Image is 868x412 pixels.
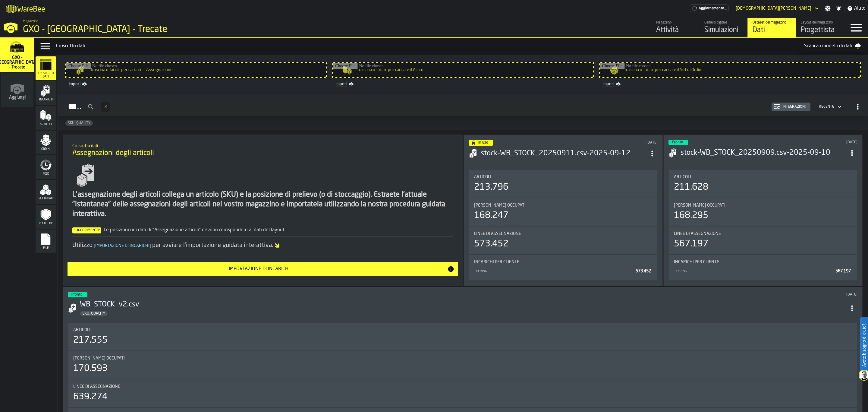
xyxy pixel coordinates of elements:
[56,43,799,50] div: Cruscotto dati
[469,169,658,281] section: card-AssignmentDashboardCard
[674,182,708,193] div: 211.628
[73,384,120,389] span: Linee di assegnazione
[674,203,852,208] div: Title
[600,81,860,88] a: link-to-/wh/i/7274009e-5361-4e21-8e36-7045ee840609/import/orders/
[68,379,857,407] div: stat-Linee di assegnazione
[475,269,633,273] div: KERING
[72,190,453,219] div: L'assegnazione degli articoli collega un articolo (SKU) e la posizione di prelievo (o di stoccagg...
[474,231,521,236] span: Linee di assegnazione
[668,140,688,145] div: status-3 2
[80,312,108,316] span: SKU_QUALITY
[63,135,463,286] div: ItemListCard-
[796,18,844,37] a: link-to-/wh/i/7274009e-5361-4e21-8e36-7045ee840609/designer
[0,38,34,73] a: link-to-/wh/i/7274009e-5361-4e21-8e36-7045ee840609/simulations
[844,5,868,12] label: button-toggle-Aiuto
[674,231,721,236] span: Linee di assegnazione
[23,24,186,35] div: GXO - [GEOGRAPHIC_DATA] - Trecate
[674,260,852,265] div: Title
[474,267,652,275] div: StatList-item-KERING
[854,5,866,12] span: Aiuto
[36,98,56,101] span: Incarichi
[73,391,108,402] div: 639.274
[675,269,833,273] div: KERING
[474,203,526,208] span: [PERSON_NAME] occupati
[474,210,508,221] div: 168.247
[36,222,56,225] span: Politiche
[68,292,87,297] div: status-3 2
[36,246,56,250] span: File
[481,149,647,158] h3: stock-WB_STOCK_20250911.csv-2025-09-12
[474,260,652,265] div: Title
[656,25,694,35] div: Attività
[73,384,852,389] div: Title
[663,135,863,286] div: ItemListCard-DashboardItemContainer
[469,140,493,146] div: status-4 2
[704,21,743,25] div: Gemello digitale
[469,255,657,280] div: stat-Incarichi per cliente
[36,230,56,254] li: menu File
[36,197,56,200] span: Set di dati
[72,227,101,233] span: Suggerimento:
[801,25,839,35] div: Progettista
[72,148,154,158] span: Assegnazioni degli articoli
[66,63,326,77] input: Trascina o fai clic per caricare il Assegnazione
[681,148,847,158] h3: stock-WB_STOCK_20250909.csv-2025-09-10
[58,95,868,116] h2: button-Incarichi
[672,141,683,144] span: Pronto
[844,18,868,37] label: button-toggle-Menu
[690,5,728,12] div: Abbonamento al menu
[80,300,847,309] h3: WB_STOCK_v2.csv
[674,175,691,179] span: Articoli
[819,105,834,109] div: DropdownMenuValue-4
[73,363,108,374] div: 170.593
[816,103,843,110] div: DropdownMenuValue-4
[93,244,152,248] span: Importazione di incarichi
[36,56,56,81] li: menu Cruscotto dati
[474,175,652,179] div: Title
[736,6,811,11] div: DropdownMenuValue-Matteo Cultrera
[36,81,56,105] li: menu Incarichi
[68,262,458,276] button: button-Importazione di incarichi
[65,121,93,125] span: SKU_QUALITY
[669,227,857,254] div: stat-Linee di assegnazione
[72,227,453,234] div: Le posizioni nei dati di "Assegnazione articoli" devono corrispondere ai dati del layout.
[674,267,852,275] div: StatList-item-KERING
[474,175,491,179] span: Articoli
[474,260,519,265] span: Incarichi per cliente
[72,142,453,148] h2: Sub Title
[473,293,857,297] div: Updated: 11/07/2025, 00:32:52 Created: 10/07/2025, 14:50:18
[37,40,54,52] label: button-toggle-Menu Dati
[36,123,56,126] span: Articoli
[600,63,860,77] input: Trascina o fai clic per caricare il Set di Ordini
[656,21,694,25] div: Magazzino
[474,203,652,208] div: Title
[733,5,820,12] div: DropdownMenuValue-Matteo Cultrera
[690,5,728,12] a: link-to-/wh/i/7274009e-5361-4e21-8e36-7045ee840609/pricing/
[36,106,56,130] li: menu Articoli
[149,244,151,248] span: ]
[333,63,593,77] input: Trascina o fai clic per caricare il Articoli
[73,356,125,361] span: [PERSON_NAME] occupati
[699,6,727,11] span: Aggiornamento...
[668,169,857,281] section: card-AssignmentDashboardCard
[474,182,508,193] div: 213.796
[772,103,810,111] button: button-Integrazioni
[674,231,852,236] div: Title
[36,205,56,229] li: menu Politiche
[474,231,652,236] div: Title
[799,40,866,52] a: Scarica i modelli di dati
[835,269,851,273] span: 567.197
[73,328,852,332] div: Title
[104,105,107,109] span: 3
[780,105,808,109] div: Integrazioni
[704,25,743,35] div: Simulazioni
[674,175,852,179] div: Title
[747,18,796,37] a: link-to-/wh/i/7274009e-5361-4e21-8e36-7045ee840609/data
